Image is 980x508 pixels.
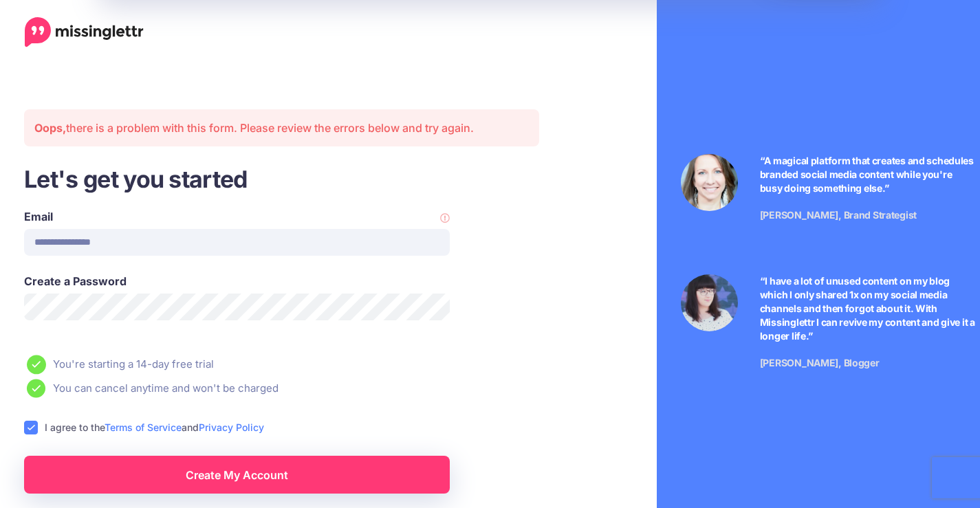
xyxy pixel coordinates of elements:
p: “A magical platform that creates and schedules branded social media content while you're busy doi... [760,154,976,195]
strong: Oops, [34,121,66,135]
h3: Let's get you started [24,164,539,195]
p: “I have a lot of unused content on my blog which I only shared 1x on my social media channels and... [760,274,976,343]
div: there is a problem with this form. Please review the errors below and try again. [24,109,539,146]
li: You can cancel anytime and won't be charged [24,379,539,399]
li: You're starting a 14-day free trial [24,355,539,375]
span: [PERSON_NAME], Blogger [760,357,880,368]
label: Email [24,208,450,225]
img: Testimonial by Laura Stanik [681,154,738,211]
img: Testimonial by Jeniffer Kosche [681,274,738,331]
span: [PERSON_NAME], Brand Strategist [760,209,917,221]
label: Create a Password [24,273,450,289]
a: Home [25,17,144,47]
